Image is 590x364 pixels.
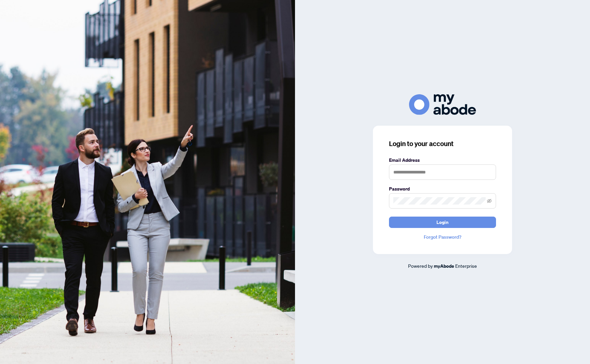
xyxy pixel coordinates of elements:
[436,217,449,228] span: Login
[389,217,496,228] button: Login
[487,199,492,203] span: eye-invisible
[389,139,496,148] h3: Login to your account
[389,185,496,193] label: Password
[389,233,496,241] a: Forgot Password?
[389,156,496,164] label: Email Address
[434,262,454,270] a: myAbode
[408,263,433,269] span: Powered by
[409,94,476,115] img: ma-logo
[455,263,477,269] span: Enterprise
